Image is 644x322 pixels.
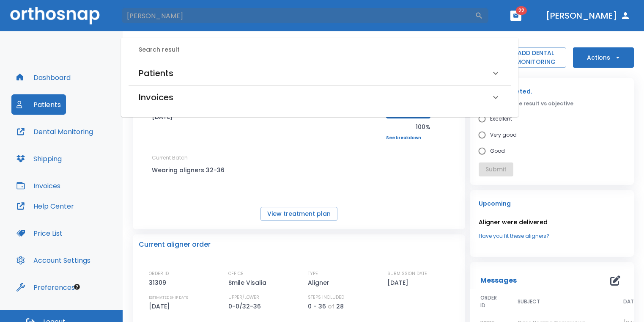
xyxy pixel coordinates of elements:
[490,130,517,140] span: Very good
[479,217,625,227] p: Aligner were delivered
[11,277,80,297] button: Preferences
[121,7,475,24] input: Search by Patient Name or Case #
[228,301,264,311] p: 0-0/32-36
[139,66,173,80] h6: Patients
[129,85,511,109] div: Invoices
[479,100,625,107] p: Please, rate the result vs objective
[308,301,326,311] p: 0 - 36
[386,135,430,140] a: See breakdown
[387,270,427,278] p: SUBMISSION DATE
[480,275,517,286] p: Messages
[11,176,66,196] button: Invoices
[139,239,211,250] p: Current aligner order
[518,298,540,305] span: SUBJECT
[228,294,259,301] p: UPPER/LOWER
[387,278,411,288] p: [DATE]
[516,6,527,15] span: 22
[139,45,511,55] h6: Search result
[11,223,68,243] button: Price List
[152,165,228,175] p: Wearing aligners 32-36
[479,86,625,96] p: Case completed.
[260,207,337,221] button: View treatment plan
[11,94,66,115] button: Patients
[228,270,244,278] p: OFFICE
[149,270,169,278] p: ORDER ID
[308,278,332,288] p: Aligner
[149,294,188,301] p: ESTIMATED SHIP DATE
[480,294,497,309] span: ORDER ID
[490,114,512,124] span: Excellent
[386,122,430,132] p: 100%
[308,294,344,301] p: STEPS INCLUDED
[623,298,636,305] span: DATE
[11,149,67,169] button: Shipping
[490,146,505,156] span: Good
[573,47,634,68] button: Actions
[11,121,98,142] button: Dental Monitoring
[479,232,625,240] a: Have you fit these aligners?
[11,67,76,88] button: Dashboard
[129,61,511,85] div: Patients
[479,198,625,209] p: Upcoming
[505,47,566,68] button: ADD DENTAL MONITORING
[10,7,100,24] img: Orthosnap
[139,91,173,104] h6: Invoices
[149,301,173,311] p: [DATE]
[328,301,334,311] p: of
[73,283,81,291] div: Tooltip anchor
[152,154,228,162] p: Current Batch
[11,250,96,270] button: Account Settings
[149,278,169,288] p: 31309
[11,196,79,216] button: Help Center
[228,278,269,288] p: Smile Visalia
[543,8,634,23] button: [PERSON_NAME]
[308,270,318,278] p: TYPE
[336,301,344,311] p: 28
